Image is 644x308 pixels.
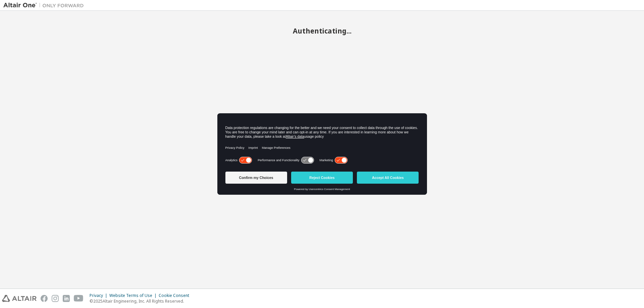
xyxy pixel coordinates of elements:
[3,2,87,9] img: Altair One
[90,293,109,298] div: Privacy
[52,295,59,302] img: instagram.svg
[63,295,70,302] img: linkedin.svg
[90,298,193,304] p: © 2025 Altair Engineering, Inc. All Rights Reserved.
[109,293,159,298] div: Website Terms of Use
[41,295,48,302] img: facebook.svg
[3,26,641,35] h2: Authenticating...
[2,295,37,302] img: altair_logo.svg
[159,293,193,298] div: Cookie Consent
[74,295,84,302] img: youtube.svg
